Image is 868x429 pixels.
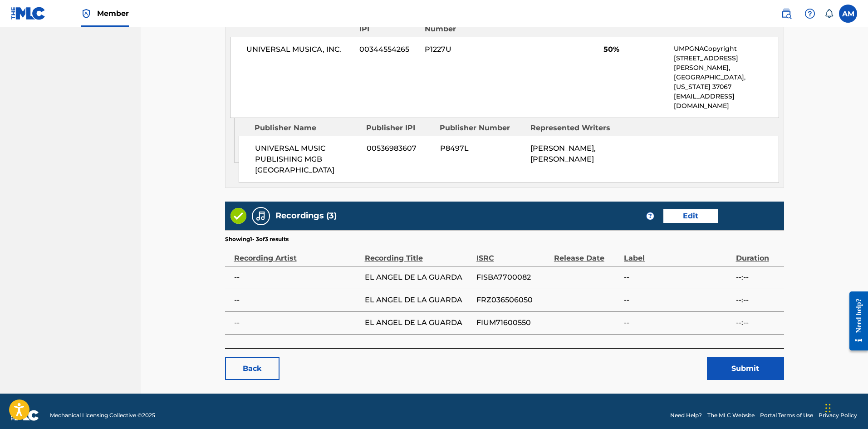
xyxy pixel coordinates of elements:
[476,317,549,328] span: FIUM71600550
[255,211,266,222] img: Recordings
[554,243,619,264] div: Release Date
[365,295,472,306] span: EL ANGEL DE LA GUARDA
[603,44,667,55] span: 50%
[230,208,246,224] img: Valid
[440,143,524,154] span: P8497L
[781,8,792,19] img: search
[225,357,280,380] a: Back
[736,295,780,306] span: --:--
[674,44,778,54] p: UMPGNACopyright
[425,44,505,55] span: P1227U
[624,243,731,264] div: Label
[674,54,778,73] p: [STREET_ADDRESS][PERSON_NAME],
[670,411,702,419] a: Need Help?
[234,243,360,264] div: Recording Artist
[476,295,549,306] span: FRZ036506050
[234,272,360,283] span: --
[624,272,731,283] span: --
[246,44,353,55] span: UNIVERSAL MUSICA, INC.
[255,143,360,176] span: UNIVERSAL MUSIC PUBLISHING MGB [GEOGRAPHIC_DATA]
[50,411,155,419] span: Mechanical Licensing Collective © 2025
[707,411,755,419] a: The MLC Website
[819,411,857,419] a: Privacy Policy
[359,44,418,55] span: 00344554265
[440,123,524,133] div: Publisher Number
[839,5,857,23] div: User Menu
[81,8,92,19] img: Top Rightsholder
[234,317,360,328] span: --
[275,211,337,221] h5: Recordings (3)
[736,317,780,328] span: --:--
[366,123,433,133] div: Publisher IPI
[367,143,433,154] span: 00536983607
[777,5,795,23] a: Public Search
[736,243,780,264] div: Duration
[843,285,868,358] iframe: Resource Center
[736,272,780,283] span: --:--
[255,123,359,133] div: Publisher Name
[647,212,654,220] span: ?
[624,295,731,306] span: --
[801,5,819,23] div: Help
[11,7,46,20] img: MLC Logo
[530,123,614,133] div: Represented Writers
[365,243,472,264] div: Recording Title
[760,411,813,419] a: Portal Terms of Use
[674,92,778,111] p: [EMAIL_ADDRESS][DOMAIN_NAME]
[674,73,778,92] p: [GEOGRAPHIC_DATA], [US_STATE] 37067
[225,235,289,243] p: Showing 1 - 3 of 3 results
[234,295,360,306] span: --
[823,385,868,429] iframe: Chat Widget
[707,357,784,380] button: Submit
[97,8,129,19] span: Member
[824,9,834,18] div: Notifications
[804,8,815,19] img: help
[825,394,831,422] div: Drag
[365,317,472,328] span: EL ANGEL DE LA GUARDA
[365,272,472,283] span: EL ANGEL DE LA GUARDA
[476,272,549,283] span: FISBA7700082
[663,209,718,223] a: Edit
[624,317,731,328] span: --
[530,144,596,163] span: [PERSON_NAME], [PERSON_NAME]
[476,243,549,264] div: ISRC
